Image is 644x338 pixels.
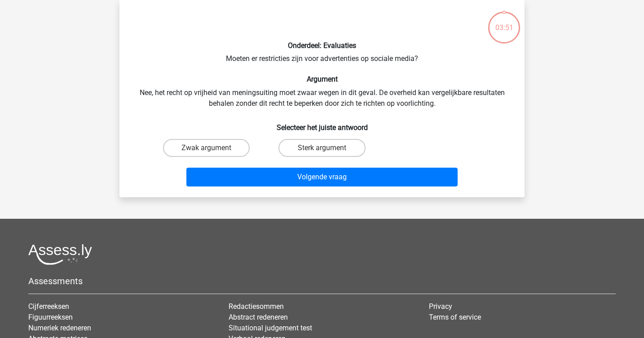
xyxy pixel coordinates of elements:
[134,116,510,132] h6: Selecteer het juiste antwoord
[229,313,288,321] a: Abstract redeneren
[487,11,521,33] div: 03:51
[28,313,73,321] a: Figuurreeksen
[429,302,452,311] a: Privacy
[229,324,312,332] a: Situational judgement test
[28,302,69,311] a: Cijferreeksen
[163,139,250,157] label: Zwak argument
[28,324,91,332] a: Numeriek redeneren
[134,75,510,83] h6: Argument
[134,41,510,50] h6: Onderdeel: Evaluaties
[28,244,92,265] img: Assessly logo
[123,7,521,190] div: Moeten er restricties zijn voor advertenties op sociale media? Nee, het recht op vrijheid van men...
[229,302,284,311] a: Redactiesommen
[28,276,616,286] h5: Assessments
[278,139,365,157] label: Sterk argument
[429,313,481,321] a: Terms of service
[186,168,458,186] button: Volgende vraag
